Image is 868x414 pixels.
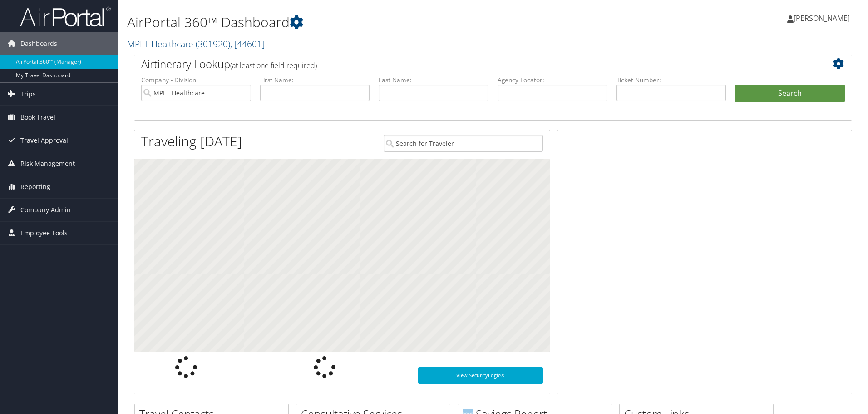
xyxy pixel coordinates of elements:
[20,129,68,152] span: Travel Approval
[127,13,615,32] h1: AirPortal 360™ Dashboard
[498,75,607,85] label: Agency Locator:
[735,85,845,103] button: Search
[616,75,726,85] label: Ticket Number:
[20,6,111,27] img: airportal-logo.png
[141,75,251,85] label: Company - Division:
[20,199,71,221] span: Company Admin
[384,135,543,152] input: Search for Traveler
[20,106,55,129] span: Book Travel
[230,38,265,50] span: , [ 44601 ]
[230,60,317,70] span: (at least one field required)
[379,75,488,85] label: Last Name:
[196,38,230,50] span: ( 301920 )
[20,83,36,105] span: Trips
[794,13,850,23] span: [PERSON_NAME]
[20,32,57,55] span: Dashboards
[127,38,265,50] a: MPLT Healthcare
[260,75,370,85] label: First Name:
[141,56,785,72] h2: Airtinerary Lookup
[20,152,75,175] span: Risk Management
[20,222,68,244] span: Employee Tools
[20,175,50,198] span: Reporting
[418,367,543,384] a: View SecurityLogic®
[141,132,242,151] h1: Traveling [DATE]
[787,5,859,32] a: [PERSON_NAME]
